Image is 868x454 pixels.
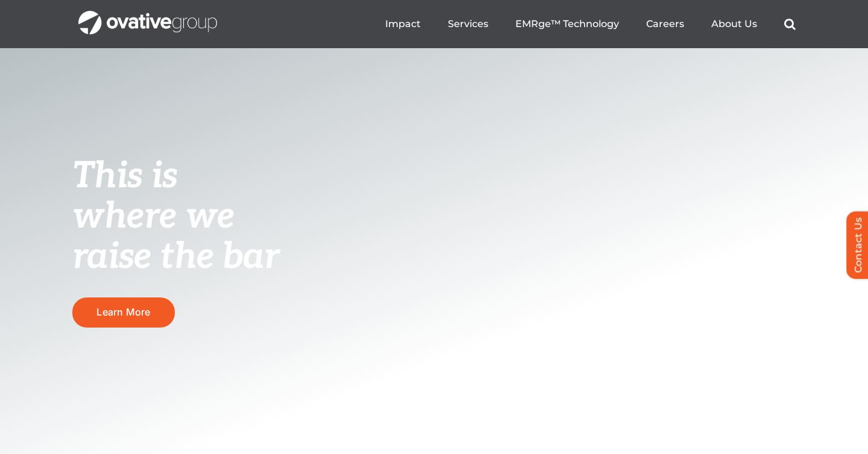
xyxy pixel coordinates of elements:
[784,18,796,30] a: Search
[515,18,619,30] a: EMRge™ Technology
[385,18,421,30] a: Impact
[646,18,684,30] a: Careers
[448,18,488,30] a: Services
[72,155,177,198] span: This is
[711,18,757,30] a: About Us
[72,297,175,327] a: Learn More
[78,10,217,21] a: OG_Full_horizontal_WHT
[72,195,279,279] span: where we raise the bar
[96,306,150,318] span: Learn More
[385,5,796,43] nav: Menu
